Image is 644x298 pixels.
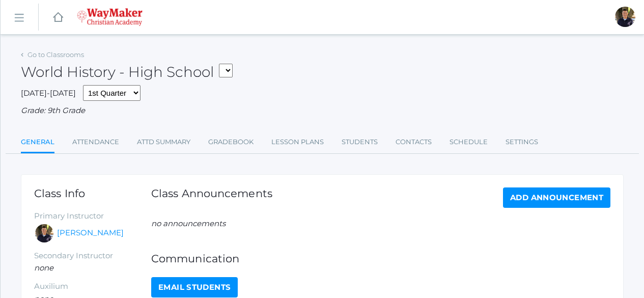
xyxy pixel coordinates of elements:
[34,223,54,243] div: Richard Lepage
[77,8,143,26] img: waymaker-logo-stack-white-1602f2b1af18da31a5905e9982d058868370996dac5278e84edea6dabf9a3315.png
[151,187,272,205] h1: Class Announcements
[342,132,378,152] a: Students
[34,212,151,221] h5: Primary Instructor
[21,88,76,98] span: [DATE]-[DATE]
[137,132,190,152] a: Attd Summary
[34,252,151,260] h5: Secondary Instructor
[34,187,151,199] h1: Class Info
[506,132,538,152] a: Settings
[615,7,635,27] div: Richard Lepage
[208,132,254,152] a: Gradebook
[396,132,432,152] a: Contacts
[34,263,53,273] em: none
[151,277,238,297] a: Email Students
[27,50,84,59] a: Go to Classrooms
[271,132,324,152] a: Lesson Plans
[450,132,488,152] a: Schedule
[57,227,124,239] a: [PERSON_NAME]
[21,64,233,80] h2: World History - High School
[503,187,610,208] a: Add Announcement
[34,282,151,291] h5: Auxilium
[21,132,54,154] a: General
[151,219,226,228] em: no announcements
[151,253,610,264] h1: Communication
[72,132,119,152] a: Attendance
[21,105,624,117] div: Grade: 9th Grade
